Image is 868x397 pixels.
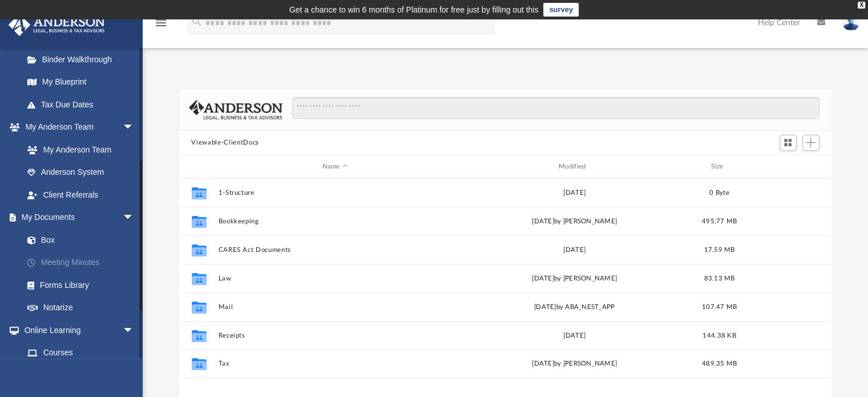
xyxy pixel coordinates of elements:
img: Anderson Advisors Platinum Portal [5,14,108,36]
span: arrow_drop_down [123,319,146,342]
span: 489.35 MB [701,361,736,367]
div: id [184,162,212,172]
a: Meeting Minutes [16,251,151,274]
button: 1-Structure [218,189,452,197]
a: My Documentsarrow_drop_down [8,206,151,229]
span: 0 Byte [709,190,729,196]
div: Modified [457,162,692,172]
div: [DATE] by ABA_NEST_APP [457,302,691,312]
a: Online Learningarrow_drop_down [8,319,146,342]
div: [DATE] [457,245,691,255]
span: 17.59 MB [704,247,734,253]
a: My Blueprint [16,71,146,94]
div: [DATE] [457,188,691,198]
div: [DATE] by [PERSON_NAME] [457,359,691,370]
a: Box [16,228,146,251]
button: Switch to Grid View [780,135,797,151]
button: CARES Act Documents [218,246,452,254]
a: Tax Due Dates [16,93,151,116]
a: Courses [16,342,146,364]
img: User Pic [842,14,859,31]
i: search [191,15,203,28]
span: 83.13 MB [704,275,734,282]
button: Tax [218,360,452,368]
a: Binder Walkthrough [16,48,151,71]
a: Forms Library [16,274,146,296]
span: 107.47 MB [701,304,736,310]
div: [DATE] by [PERSON_NAME] [457,216,691,227]
span: 144.38 KB [703,332,736,339]
a: My Anderson Team [16,138,140,161]
button: Bookkeeping [218,218,452,225]
button: Viewable-ClientDocs [191,138,259,148]
button: Receipts [218,332,452,339]
a: survey [543,3,579,17]
a: menu [154,22,168,30]
a: Client Referrals [16,183,146,206]
div: [DATE] by [PERSON_NAME] [457,274,691,284]
a: Anderson System [16,161,146,184]
span: arrow_drop_down [123,116,146,139]
div: Get a chance to win 6 months of Platinum for free just by filling out this [289,3,539,17]
span: 495.77 MB [701,218,736,224]
span: arrow_drop_down [123,206,146,230]
a: Notarize [16,296,151,319]
div: id [747,162,827,172]
div: [DATE] [457,331,691,341]
button: Add [802,135,819,151]
i: menu [154,16,168,30]
div: Name [217,162,452,172]
div: Size [696,162,742,172]
div: close [858,2,865,9]
button: Mail [218,303,452,311]
a: My Anderson Teamarrow_drop_down [8,116,146,139]
input: Search files and folders [292,97,819,119]
button: Law [218,275,452,282]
